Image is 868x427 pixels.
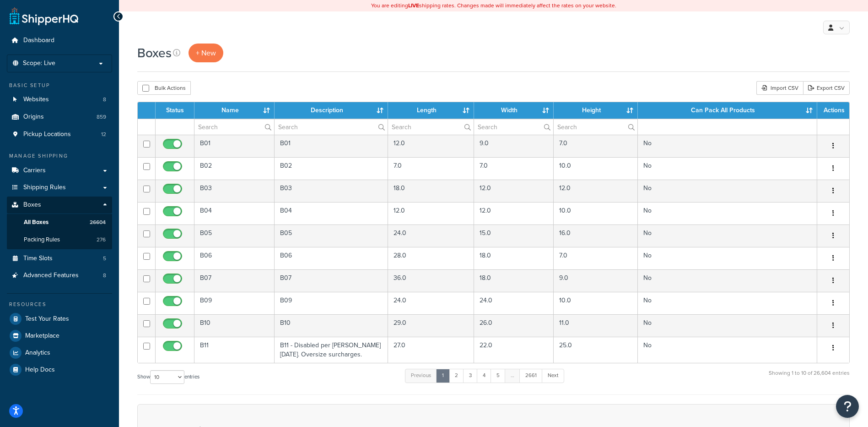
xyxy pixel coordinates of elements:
td: B11 - Disabled per [PERSON_NAME] [DATE]. Oversize surcharges. [275,337,388,363]
td: 15.0 [474,224,553,247]
a: Boxes [7,197,112,213]
td: B06 [275,247,388,269]
th: Description : activate to sort column ascending [275,102,388,119]
span: Pickup Locations [23,131,71,138]
li: All Boxes [7,214,112,231]
a: Advanced Features 8 [7,267,112,284]
td: B05 [194,224,275,247]
span: Test Your Rates [25,315,69,323]
td: 25.0 [554,337,638,363]
td: B01 [275,135,388,157]
span: Shipping Rules [23,184,66,192]
td: B04 [275,202,388,224]
input: Search [474,119,553,135]
li: Help Docs [7,361,112,378]
a: 1 [436,369,450,383]
td: No [638,292,817,314]
td: B02 [275,157,388,180]
td: 7.0 [554,247,638,269]
li: Pickup Locations [7,126,112,143]
td: 7.0 [554,135,638,157]
li: Origins [7,109,112,126]
a: Websites 8 [7,91,112,108]
span: Time Slots [23,255,53,263]
span: 276 [97,236,106,244]
td: B01 [194,135,275,157]
button: Open Resource Center [836,395,859,418]
span: Analytics [25,349,50,357]
span: 12 [101,131,106,138]
span: Websites [23,96,49,104]
td: B05 [275,224,388,247]
td: B03 [275,180,388,202]
span: Advanced Features [23,272,79,279]
div: Import CSV [756,81,803,95]
b: LIVE [408,1,419,10]
a: Origins 859 [7,109,112,126]
button: Bulk Actions [137,81,191,95]
td: No [638,269,817,292]
td: No [638,202,817,224]
td: 12.0 [474,180,553,202]
th: Length : activate to sort column ascending [388,102,474,119]
td: No [638,247,817,269]
td: 10.0 [554,202,638,224]
td: 12.0 [474,202,553,224]
td: 12.0 [388,202,474,224]
td: 18.0 [474,269,553,292]
a: ShipperHQ Home [10,7,78,25]
a: + New [189,44,223,62]
input: Search [388,119,474,135]
td: 12.0 [554,180,638,202]
td: B04 [194,202,275,224]
li: Time Slots [7,250,112,267]
li: Shipping Rules [7,179,112,196]
td: 9.0 [474,135,553,157]
th: Name : activate to sort column ascending [194,102,275,119]
a: Next [542,369,564,383]
th: Width : activate to sort column ascending [474,102,553,119]
li: Websites [7,91,112,108]
span: Scope: Live [23,60,55,67]
td: No [638,135,817,157]
td: 16.0 [554,224,638,247]
td: 24.0 [388,292,474,314]
td: 10.0 [554,292,638,314]
span: Origins [23,113,44,121]
td: B07 [275,269,388,292]
td: B02 [194,157,275,180]
span: + New [196,48,216,58]
span: All Boxes [24,219,49,226]
td: 28.0 [388,247,474,269]
a: All Boxes 26604 [7,214,112,231]
td: 24.0 [474,292,553,314]
td: B03 [194,180,275,202]
td: 12.0 [388,135,474,157]
td: No [638,224,817,247]
li: Test Your Rates [7,311,112,327]
th: Status [156,102,194,119]
a: Carriers [7,162,112,179]
a: Previous [405,369,437,383]
td: 29.0 [388,314,474,337]
span: Marketplace [25,332,59,340]
a: 2 [449,369,464,383]
label: Show entries [137,370,199,384]
h1: Boxes [137,44,172,62]
li: Boxes [7,197,112,249]
a: Time Slots 5 [7,250,112,267]
td: 27.0 [388,337,474,363]
td: B10 [194,314,275,337]
td: 7.0 [474,157,553,180]
div: Basic Setup [7,82,112,89]
a: Pickup Locations 12 [7,126,112,143]
a: Dashboard [7,32,112,49]
li: Packing Rules [7,231,112,248]
input: Search [554,119,637,135]
div: Manage Shipping [7,152,112,160]
a: Marketplace [7,328,112,344]
a: 3 [463,369,478,383]
span: 5 [103,255,106,263]
a: 4 [477,369,491,383]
